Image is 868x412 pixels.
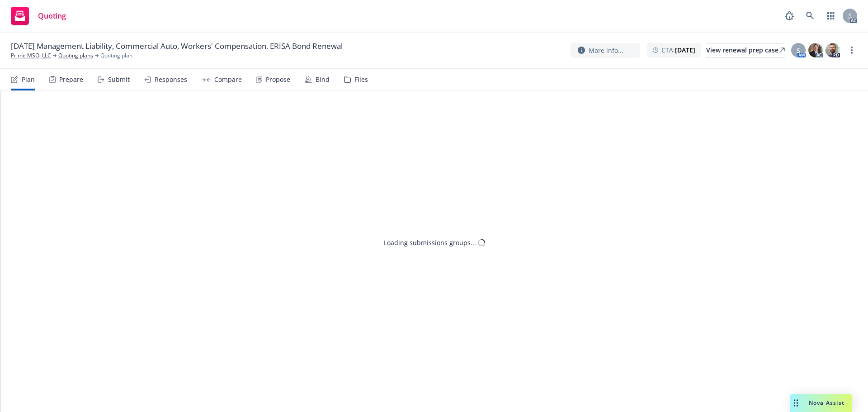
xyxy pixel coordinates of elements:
span: S [797,46,800,55]
div: Compare [214,76,242,83]
img: photo [826,43,840,57]
div: Prepare [59,76,83,83]
div: Loading submissions groups... [384,238,476,247]
span: ETA : [662,45,695,55]
div: View renewal prep case [706,43,785,57]
span: Nova Assist [809,399,844,407]
div: Submit [108,76,130,83]
span: Quoting [38,12,66,19]
div: Propose [266,76,290,83]
div: Responses [155,76,187,83]
span: More info... [589,46,623,55]
a: Switch app [822,7,840,25]
div: Bind [316,76,330,83]
div: Files [354,76,368,83]
a: more [846,45,857,56]
a: Report a Bug [780,7,798,25]
div: Drag to move [790,394,802,412]
button: More info... [571,43,640,58]
a: View renewal prep case [706,43,785,57]
span: [DATE] Management Liability, Commercial Auto, Workers' Compensation, ERISA Bond Renewal [11,41,343,52]
img: photo [808,43,823,57]
span: Quoting plan [100,52,132,60]
a: Quoting [7,3,70,28]
div: Plan [22,76,35,83]
a: Prime MSO, LLC [11,52,51,60]
a: Quoting plans [58,52,93,60]
a: Search [801,7,819,25]
strong: [DATE] [675,46,695,54]
button: Nova Assist [790,394,852,412]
